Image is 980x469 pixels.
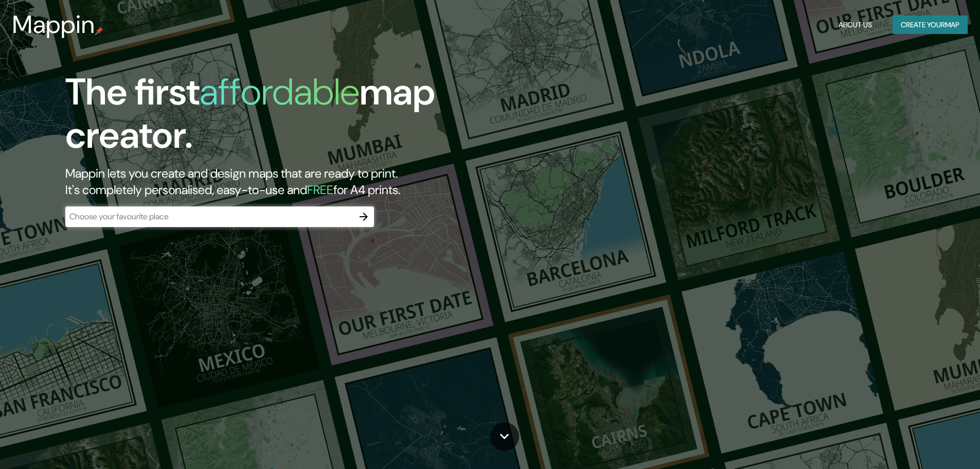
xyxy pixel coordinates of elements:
[65,211,353,222] input: Choose your favourite place
[200,68,360,116] h1: affordable
[65,71,556,165] h1: The first map creator.
[65,165,556,198] h2: Mappin lets you create and design maps that are ready to print. It's completely personalised, eas...
[95,27,103,35] img: mappin-pin
[12,10,95,39] h3: Mappin
[307,182,333,198] h5: FREE
[834,15,876,34] button: About Us
[893,15,968,34] button: Create yourmap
